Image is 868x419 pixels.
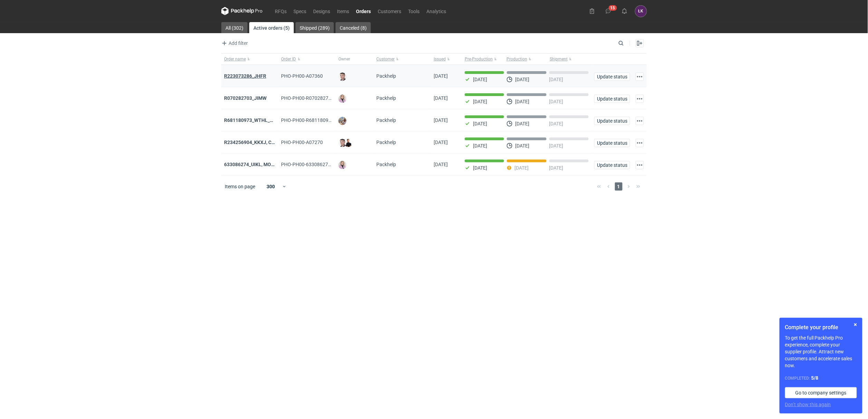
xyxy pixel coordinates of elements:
[434,117,448,123] span: 02/10/2025
[225,183,255,190] span: Items on page
[785,401,831,408] button: Don’t show this again
[594,95,630,103] button: Update status
[334,7,353,15] a: Items
[221,22,248,33] a: All (302)
[594,139,630,147] button: Update status
[549,121,563,126] p: [DATE]
[281,95,349,101] span: PHO-PH00-R070282703_JIMW
[851,321,860,329] button: Skip for now
[353,7,374,15] a: Orders
[220,39,248,47] span: Add filter
[597,141,627,145] span: Update status
[603,6,614,17] button: 15
[224,117,282,123] a: R681180973_WTHL_GFSV
[597,163,627,168] span: Update status
[473,143,487,149] p: [DATE]
[635,6,647,17] div: Łukasz Kowalski
[594,117,630,125] button: Update status
[434,73,448,79] span: 10/10/2025
[635,6,647,17] button: ŁK
[249,22,294,33] a: Active orders (5)
[221,54,279,65] button: Order name
[310,7,334,15] a: Designs
[615,182,623,191] span: 1
[338,73,347,81] img: Maciej Sikora
[224,140,409,145] a: R234256904_KKXJ, CKTY,PCHN, FHNV,TJBT,BVDV,VPVS,UUAJ,HTKI,TWOS,IFEI,BQIJ'
[281,117,364,123] span: PHO-PH00-R681180973_WTHL_GFSV
[344,139,353,147] img: Tomasz Kubiak
[785,323,857,332] h1: Complete your profile
[338,161,347,169] img: Klaudia Wiśniewska
[462,54,505,65] button: Pre-Production
[376,117,396,123] span: Packhelp
[405,7,423,15] a: Tools
[636,117,644,125] button: Actions
[434,162,448,167] span: 23/09/2025
[785,334,857,369] p: To get the full Packhelp Pro experience, complete your supplier profile. Attract new customers an...
[548,54,591,65] button: Shipment
[434,140,448,145] span: 23/09/2025
[617,39,639,47] input: Search
[338,56,350,62] span: Owner
[423,7,450,15] a: Analytics
[434,95,448,101] span: 02/10/2025
[260,182,282,191] div: 300
[473,165,487,171] p: [DATE]
[221,7,263,15] svg: Packhelp Pro
[281,56,296,62] span: Order ID
[374,54,431,65] button: Customer
[376,95,396,101] span: Packhelp
[785,374,857,382] div: Completed:
[281,140,323,145] span: PHO-PH00-A07270
[279,54,336,65] button: Order ID
[338,95,347,103] img: Klaudia Wiśniewska
[224,95,267,101] a: R070282703_JIMW
[785,387,857,398] a: Go to company settings
[515,143,529,149] p: [DATE]
[473,99,487,104] p: [DATE]
[224,162,277,167] a: 633086274_UIKL, MOEG
[376,73,396,79] span: Packhelp
[597,96,627,101] span: Update status
[224,73,266,79] a: R223073286_JHFR
[597,118,627,123] span: Update status
[473,77,487,82] p: [DATE]
[514,165,529,171] p: [DATE]
[376,140,396,145] span: Packhelp
[515,121,529,126] p: [DATE]
[515,77,529,82] p: [DATE]
[281,162,360,167] span: PHO-PH00-633086274_UIKL,-MOEG
[549,143,563,149] p: [DATE]
[636,161,644,169] button: Actions
[281,73,323,79] span: PHO-PH00-A07360
[290,7,310,15] a: Specs
[376,162,396,167] span: Packhelp
[549,77,563,82] p: [DATE]
[594,73,630,81] button: Update status
[336,22,371,33] a: Canceled (8)
[224,56,246,62] span: Order name
[594,161,630,169] button: Update status
[549,165,563,171] p: [DATE]
[636,73,644,81] button: Actions
[515,99,529,104] p: [DATE]
[473,121,487,126] p: [DATE]
[338,117,347,125] img: Michał Palasek
[507,56,527,62] span: Production
[465,56,493,62] span: Pre-Production
[550,56,568,62] span: Shipment
[376,56,395,62] span: Customer
[431,54,462,65] button: Issued
[505,54,548,65] button: Production
[636,95,644,103] button: Actions
[811,375,819,381] strong: 5 / 8
[549,99,563,104] p: [DATE]
[296,22,334,33] a: Shipped (289)
[220,39,248,47] button: Add filter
